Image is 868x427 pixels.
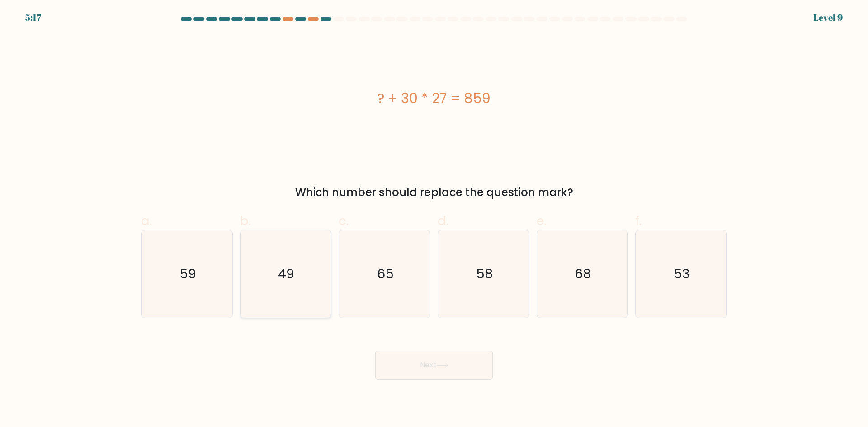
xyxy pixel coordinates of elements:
text: 68 [575,265,591,283]
span: d. [438,212,448,230]
span: f. [635,212,642,230]
text: 65 [377,265,394,283]
span: c. [339,212,349,230]
div: Which number should replace the question mark? [146,184,722,201]
button: Next [375,351,493,380]
text: 53 [674,265,690,283]
text: 59 [179,265,196,283]
div: ? + 30 * 27 = 859 [141,88,727,108]
span: b. [240,212,251,230]
span: a. [141,212,152,230]
div: 5:17 [25,11,41,24]
span: e. [537,212,547,230]
text: 58 [476,265,493,283]
div: Level 9 [813,11,843,24]
text: 49 [278,265,295,283]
